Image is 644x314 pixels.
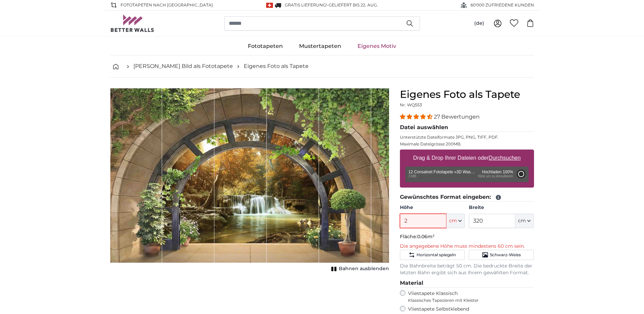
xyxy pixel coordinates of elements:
[327,2,378,7] span: -
[400,243,534,250] p: Die angegebene Höhe muss mindestens 60 cm sein.
[408,290,528,303] label: Vliestapete Klassisch
[469,250,534,260] button: Schwarz-Weiss
[266,3,273,8] img: Schweiz
[349,37,404,55] a: Eigenes Motiv
[400,123,534,132] legend: Datei auswählen
[329,2,378,7] span: Geliefert bis 22. Aug.
[291,37,349,55] a: Mustertapeten
[240,37,291,55] a: Fototapeten
[400,250,465,260] button: Horizontal spiegeln
[489,155,520,161] u: Durchsuchen
[469,17,490,30] button: (de)
[446,214,465,228] button: cm
[400,233,534,240] p: Fläche:
[400,279,534,287] legend: Material
[410,151,523,165] label: Drag & Drop Ihrer Dateien oder
[417,233,435,240] span: 0.06m²
[339,265,389,272] span: Bahnen ausblenden
[110,15,154,32] img: Betterwalls
[110,55,534,77] nav: breadcrumbs
[400,135,534,140] p: Unterstützte Dateiformate JPG, PNG, TIFF, PDF.
[110,88,389,274] div: 1 of 1
[515,214,534,228] button: cm
[400,193,534,202] legend: Gewünschtes Format eingeben:
[417,252,456,258] span: Horizontal spiegeln
[518,217,526,224] span: cm
[400,114,434,120] span: 4.41 stars
[469,204,534,211] label: Breite
[400,263,534,276] p: Die Bahnbreite beträgt 50 cm. Die bedruckte Breite der letzten Bahn ergibt sich aus Ihrem gewählt...
[490,252,521,258] span: Schwarz-Weiss
[329,264,389,274] button: Bahnen ausblenden
[285,2,327,7] span: GRATIS Lieferung!
[400,102,422,107] span: Nr. WQ553
[400,204,465,211] label: Höhe
[400,141,534,147] p: Maximale Dateigrösse 200MB.
[121,2,213,8] span: Fototapeten nach [GEOGRAPHIC_DATA]
[471,2,534,8] span: 60'000 ZUFRIEDENE KUNDEN
[408,298,528,303] span: Klassisches Tapezieren mit Kleister
[133,62,233,70] a: [PERSON_NAME] Bild als Fototapete
[244,62,309,70] a: Eigenes Foto als Tapete
[449,217,457,224] span: cm
[434,114,480,120] span: 27 Bewertungen
[400,88,534,101] h1: Eigenes Foto als Tapete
